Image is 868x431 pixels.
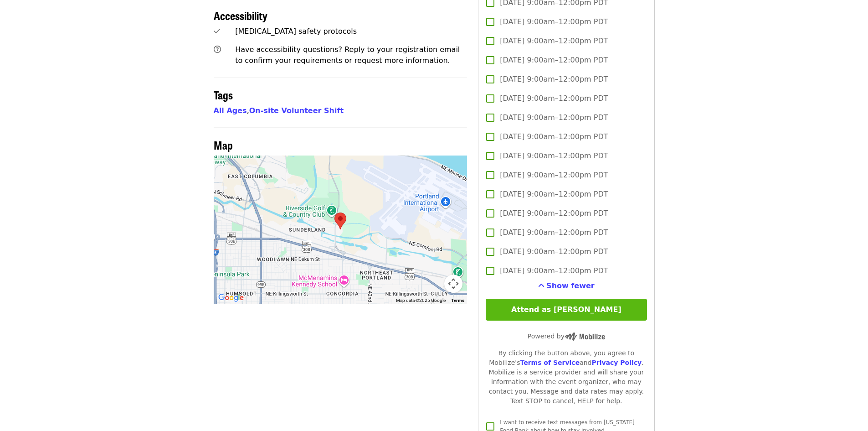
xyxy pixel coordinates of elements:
div: [MEDICAL_DATA] safety protocols [235,26,467,37]
a: Open this area in Google Maps (opens a new window) [216,292,246,304]
div: By clicking the button above, you agree to Mobilize's and . Mobilize is a service provider and wi... [486,348,647,406]
span: Accessibility [214,7,267,23]
span: Have accessibility questions? Reply to your registration email to confirm your requirements or re... [235,45,460,65]
span: Powered by [528,332,605,340]
button: See more timeslots [538,280,595,291]
span: Map data ©2025 Google [396,298,446,303]
span: [DATE] 9:00am–12:00pm PDT [500,55,608,66]
a: On-site Volunteer Shift [249,106,344,115]
img: Google [216,292,246,304]
span: Tags [214,87,233,103]
span: [DATE] 9:00am–12:00pm PDT [500,189,608,200]
button: Attend as [PERSON_NAME] [486,299,647,321]
a: All Ages [214,106,247,115]
span: Map [214,137,233,153]
span: [DATE] 9:00am–12:00pm PDT [500,170,608,181]
i: check icon [214,27,220,36]
span: [DATE] 9:00am–12:00pm PDT [500,36,608,47]
span: [DATE] 9:00am–12:00pm PDT [500,265,608,276]
button: Map camera controls [444,275,462,293]
span: , [214,106,249,115]
span: [DATE] 9:00am–12:00pm PDT [500,246,608,257]
span: [DATE] 9:00am–12:00pm PDT [500,112,608,123]
span: [DATE] 9:00am–12:00pm PDT [500,16,608,27]
a: Privacy Policy [591,359,642,366]
span: [DATE] 9:00am–12:00pm PDT [500,227,608,238]
span: Show fewer [546,281,595,290]
span: [DATE] 9:00am–12:00pm PDT [500,93,608,104]
span: [DATE] 9:00am–12:00pm PDT [500,74,608,85]
a: Terms [451,298,464,303]
span: [DATE] 9:00am–12:00pm PDT [500,208,608,219]
span: [DATE] 9:00am–12:00pm PDT [500,131,608,142]
a: Terms of Service [520,359,580,366]
img: Powered by Mobilize [565,332,605,341]
span: [DATE] 9:00am–12:00pm PDT [500,151,608,161]
i: question-circle icon [214,45,221,54]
